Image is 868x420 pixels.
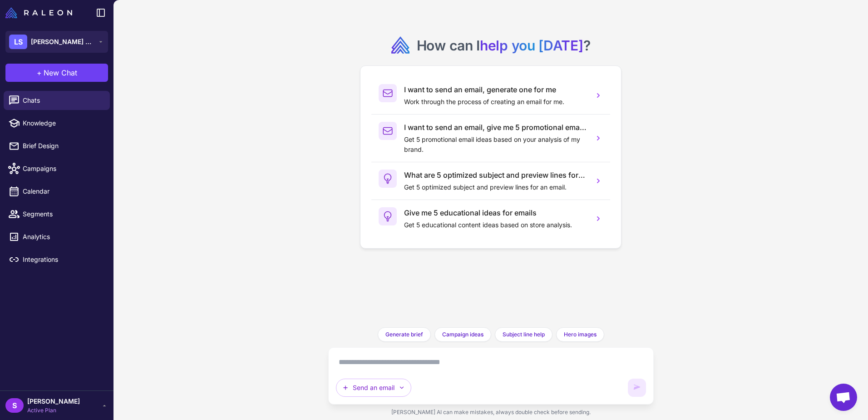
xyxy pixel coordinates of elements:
[4,227,110,246] a: Analytics
[404,84,587,95] h3: I want to send an email, generate one for me
[404,170,587,180] h3: What are 5 optimized subject and preview lines for an email?
[495,327,552,342] button: Subject line help
[27,406,80,415] span: Active Plan
[23,95,103,105] span: Chats
[31,37,94,47] span: [PERSON_NAME] Superfood
[503,330,545,339] span: Subject line help
[9,35,27,49] div: LS
[4,205,110,224] a: Segments
[404,122,587,133] h3: I want to send an email, give me 5 promotional email ideas.
[5,64,108,82] button: +New Chat
[404,182,587,192] p: Get 5 optimized subject and preview lines for an email.
[5,398,24,413] div: S
[4,159,110,178] a: Campaigns
[23,118,103,128] span: Knowledge
[4,250,110,269] a: Integrations
[564,330,597,339] span: Hero images
[5,7,72,18] img: Raleon Logo
[23,164,103,174] span: Campaigns
[44,67,77,78] span: New Chat
[378,327,431,342] button: Generate brief
[23,232,103,242] span: Analytics
[404,97,587,107] p: Work through the process of creating an email for me.
[336,379,411,397] button: Send an email
[556,327,604,342] button: Hero images
[4,136,110,155] a: Brief Design
[442,330,483,339] span: Campaign ideas
[37,67,42,78] span: +
[27,396,80,406] span: [PERSON_NAME]
[23,209,103,219] span: Segments
[4,91,110,110] a: Chats
[4,182,110,201] a: Calendar
[830,384,857,411] a: Open chat
[23,186,103,196] span: Calendar
[23,141,103,151] span: Brief Design
[328,405,654,420] div: [PERSON_NAME] AI can make mistakes, always double check before sending.
[404,135,587,155] p: Get 5 promotional email ideas based on your analysis of my brand.
[404,207,587,218] h3: Give me 5 educational ideas for emails
[4,114,110,133] a: Knowledge
[480,37,583,54] span: help you [DATE]
[5,31,108,53] button: LS[PERSON_NAME] Superfood
[23,255,103,265] span: Integrations
[404,220,587,230] p: Get 5 educational content ideas based on store analysis.
[434,327,491,342] button: Campaign ideas
[385,330,423,339] span: Generate brief
[417,36,591,55] h2: How can I ?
